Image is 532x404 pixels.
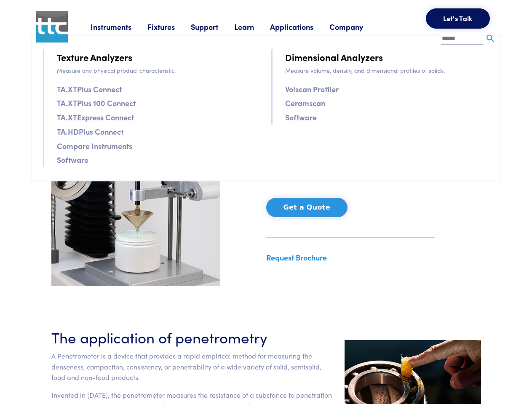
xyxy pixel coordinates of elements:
[329,21,379,32] a: Company
[266,252,327,263] a: Request Brochure
[285,66,489,75] p: Measure volume, density, and dimensional profiles of solids.
[51,327,334,347] h3: The application of penetrometry
[285,97,325,109] a: Ceramscan
[234,21,270,32] a: Learn
[51,351,334,383] p: A Penetrometer is a device that provides a rapid empirical method for measuring the denseness, co...
[57,154,88,166] a: Software
[57,97,136,109] a: TA.XTPlus 100 Connect
[57,83,122,95] a: TA.XTPlus Connect
[36,11,68,43] img: ttc_logo_1x1_v1.0.png
[57,50,132,64] a: Texture Analyzers
[266,198,348,217] button: Get a Quote
[91,21,147,32] a: Instruments
[426,8,490,29] button: Let's Talk
[285,111,317,123] a: Software
[57,66,261,75] p: Measure any physical product characteristic.
[57,125,123,138] a: TA.HDPlus Connect
[285,83,339,95] a: Volscan Profiler
[285,50,383,64] a: Dimensional Analyzers
[147,21,191,32] a: Fixtures
[51,118,220,286] img: penetrometer.jpg
[191,21,234,32] a: Support
[57,111,134,123] a: TA.XTExpress Connect
[57,140,132,152] a: Compare Instruments
[270,21,329,32] a: Applications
